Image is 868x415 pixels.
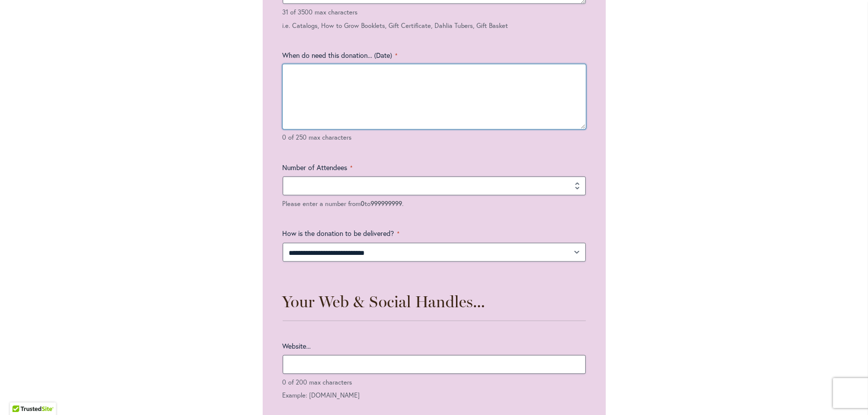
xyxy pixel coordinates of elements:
[283,341,586,351] label: Website...
[283,378,586,388] div: 0 of 200 max characters
[283,228,586,238] label: How is the donation to be delivered?
[283,133,586,143] div: 0 of 250 max characters
[283,292,586,312] h3: Your Web & Social Handles...
[283,8,586,17] div: 31 of 3500 max characters
[361,200,365,208] strong: 0
[283,21,586,31] div: i.e. Catalogs, How to Grow Booklets, Gift Certificate, Dahlia Tubers, Gift Basket
[283,200,586,209] div: Please enter a number from to .
[283,50,586,60] label: When do need this donation... (Date)
[283,163,586,173] label: Number of Attendees
[371,200,403,208] strong: 999999999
